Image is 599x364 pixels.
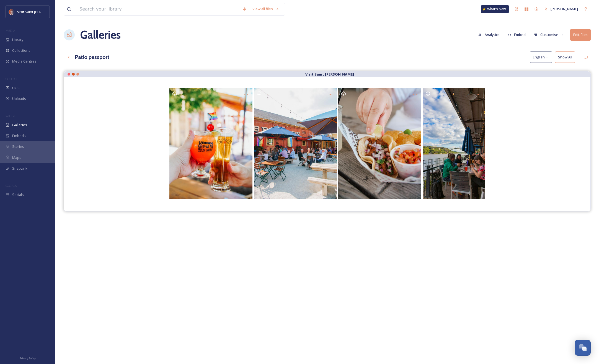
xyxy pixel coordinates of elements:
[6,29,15,33] span: MEDIA
[12,122,27,128] span: Galleries
[505,29,529,40] button: Embed
[12,144,24,149] span: Stories
[12,96,26,101] span: Uploads
[12,192,24,197] span: Socials
[12,133,26,138] span: Embeds
[6,114,18,118] span: WIDGETS
[6,77,17,81] span: COLLECT
[570,29,591,40] button: Edit files
[555,51,575,63] button: Show All
[6,184,17,188] span: SOCIALS
[12,59,37,64] span: Media Centres
[476,29,505,40] a: Analytics
[12,37,23,42] span: Library
[250,4,282,14] a: View all files
[476,29,502,40] button: Analytics
[17,9,61,14] span: Visit Saint [PERSON_NAME]
[575,340,591,356] button: Open Chat
[531,29,567,40] button: Customise
[12,85,20,91] span: UGC
[541,4,581,14] a: [PERSON_NAME]
[75,53,109,61] h3: Patio passport
[12,166,27,171] span: SnapLink
[9,9,14,15] img: Visit%20Saint%20Paul%20Updated%20Profile%20Image.jpg
[12,155,21,160] span: Maps
[12,48,30,53] span: Collections
[20,355,36,361] a: Privacy Policy
[551,6,578,11] span: [PERSON_NAME]
[77,3,240,15] input: Search your library
[533,55,545,60] span: English
[305,72,354,77] strong: Visit Saint [PERSON_NAME]
[80,27,121,43] a: Galleries
[20,357,36,360] span: Privacy Policy
[481,5,509,13] a: What's New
